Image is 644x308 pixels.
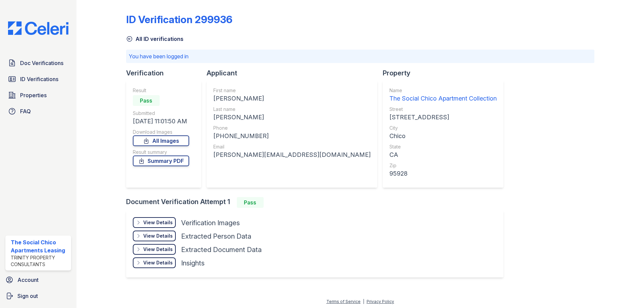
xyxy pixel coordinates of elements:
div: City [389,125,497,131]
div: Extracted Document Data [181,245,262,254]
span: ID Verifications [20,75,58,83]
img: CE_Logo_Blue-a8612792a0a2168367f1c8372b55b34899dd931a85d93a1a3d3e32e68fde9ad4.png [3,21,74,35]
a: Properties [5,88,71,102]
a: ID Verifications [5,72,71,86]
div: View Details [143,233,173,239]
div: Property [383,68,509,78]
div: Phone [213,125,371,131]
div: The Social Chico Apartments Leasing [11,238,68,254]
div: [PERSON_NAME][EMAIL_ADDRESS][DOMAIN_NAME] [213,150,371,160]
a: Summary PDF [133,156,189,166]
a: Account [3,273,74,287]
div: [PERSON_NAME] [213,113,371,122]
a: Terms of Service [326,299,361,304]
div: Pass [237,197,264,208]
div: ID Verification 299936 [126,13,232,25]
a: Name The Social Chico Apartment Collection [389,87,497,103]
div: Chico [389,131,497,141]
div: Submitted [133,110,189,117]
div: Applicant [207,68,383,78]
div: Street [389,106,497,113]
div: First name [213,87,371,94]
div: View Details [143,259,173,266]
div: State [389,143,497,150]
div: Document Verification Attempt 1 [126,197,509,208]
a: Privacy Policy [367,299,394,304]
a: Doc Verifications [5,56,71,70]
div: Email [213,143,371,150]
div: Zip [389,162,497,169]
a: All Images [133,135,189,146]
div: Name [389,87,497,94]
div: CA [389,150,497,160]
div: [PERSON_NAME] [213,94,371,103]
span: Account [17,276,39,284]
div: Verification [126,68,207,78]
div: Pass [133,95,160,106]
div: Result [133,87,189,94]
div: | [363,299,364,304]
span: Sign out [17,292,38,300]
a: FAQ [5,105,71,118]
a: All ID verifications [126,35,183,43]
div: Result summary [133,149,189,156]
a: Sign out [3,289,74,303]
div: Trinity Property Consultants [11,254,68,268]
div: [DATE] 11:01:50 AM [133,117,189,126]
div: Insights [181,258,205,268]
div: Verification Images [181,218,240,228]
div: [PHONE_NUMBER] [213,131,371,141]
div: Download Images [133,129,189,135]
div: [STREET_ADDRESS] [389,113,497,122]
span: Properties [20,91,47,99]
div: 95928 [389,169,497,178]
div: Extracted Person Data [181,232,251,241]
span: Doc Verifications [20,59,63,67]
div: View Details [143,246,173,253]
div: The Social Chico Apartment Collection [389,94,497,103]
div: Last name [213,106,371,113]
p: You have been logged in [129,52,592,60]
span: FAQ [20,107,31,115]
div: View Details [143,219,173,226]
